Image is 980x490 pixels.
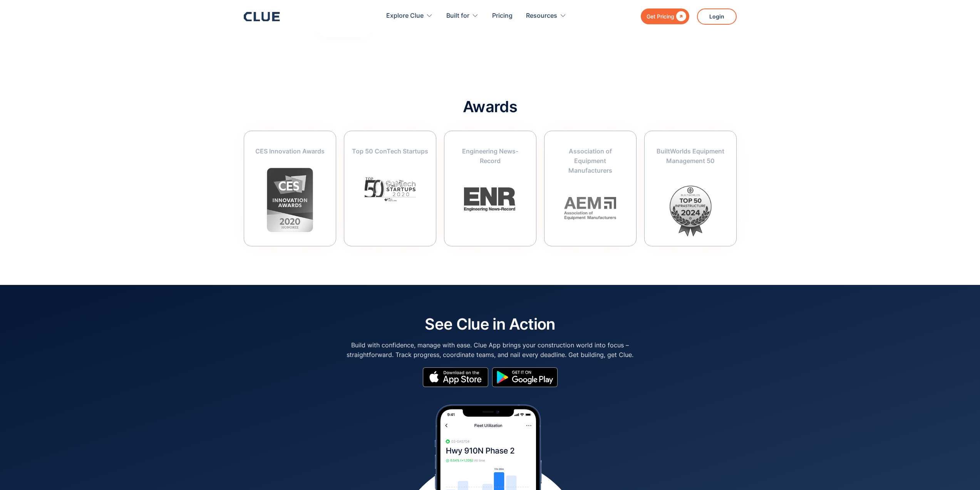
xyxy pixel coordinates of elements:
[352,146,428,156] div: Top 50 ConTech Startups
[452,146,528,166] div: Engineering News-Record
[641,8,689,24] a: Get Pricing
[492,4,513,28] a: Pricing
[464,177,516,212] img: This construction equipment asset management software has been won the Engineering News-Record Award
[425,316,555,333] h2: See Clue in Action
[674,12,686,21] div: 
[252,146,328,156] div: CES Innovation Awards
[446,4,479,28] div: Built for
[526,4,557,28] div: Resources
[492,367,558,387] img: Google simple icon
[564,187,616,220] img: AEM logo with black background
[697,8,737,25] a: Login
[446,4,469,28] div: Built for
[386,4,424,28] div: Explore Clue
[841,382,980,490] iframe: Chat Widget
[346,340,635,360] p: Build with confidence, manage with ease. Clue App brings your construction world into focus – str...
[647,12,674,21] div: Get Pricing
[364,168,416,201] img: This construction equipment asset management software has won the top 50 Contech Startup award
[526,4,566,28] div: Resources
[552,146,628,176] div: Association of Equipment Manufacturers
[663,177,717,237] img: BuiltWorlds Top 50 Infrastructure 2024 award badge with
[423,367,488,387] img: Apple Store
[386,4,433,28] div: Explore Clue
[244,98,737,115] h2: Awards
[652,146,729,166] div: BuiltWorlds Equipment Management 50
[267,168,313,232] img: Infographic Innovation awards 2020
